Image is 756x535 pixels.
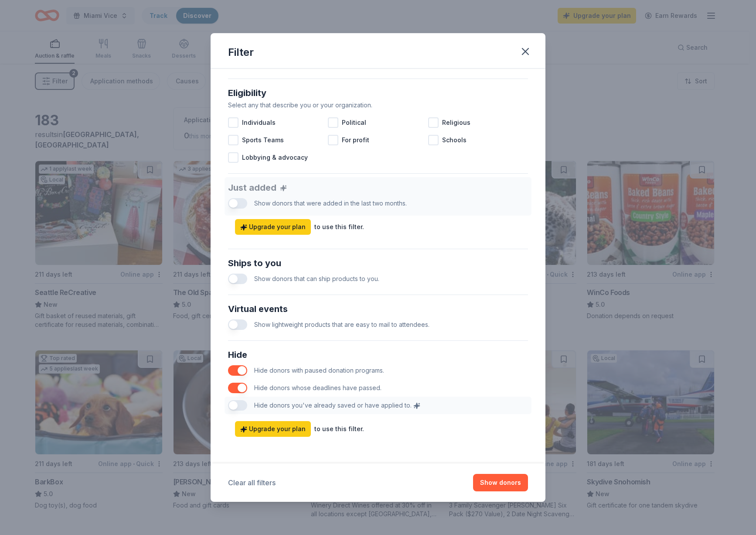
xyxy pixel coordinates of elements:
[228,86,528,100] div: Eligibility
[228,45,254,59] div: Filter
[242,135,284,145] span: Sports Teams
[314,222,364,232] div: to use this filter.
[254,384,381,391] span: Hide donors whose deadlines have passed.
[254,321,429,328] span: Show lightweight products that are easy to mail to attendees.
[235,421,311,437] a: Upgrade your plan
[242,152,308,163] span: Lobbying & advocacy
[254,275,379,282] span: Show donors that can ship products to you.
[442,135,467,145] span: Schools
[442,117,470,128] span: Religious
[240,222,306,232] span: Upgrade your plan
[242,117,276,128] span: Individuals
[235,219,311,235] a: Upgrade your plan
[342,135,369,145] span: For profit
[228,302,528,316] div: Virtual events
[228,477,276,488] button: Clear all filters
[254,367,384,374] span: Hide donors with paused donation programs.
[342,117,366,128] span: Political
[314,424,364,434] div: to use this filter.
[228,100,528,110] div: Select any that describe you or your organization.
[228,256,528,270] div: Ships to you
[473,474,528,491] button: Show donors
[240,424,306,434] span: Upgrade your plan
[228,348,528,362] div: Hide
